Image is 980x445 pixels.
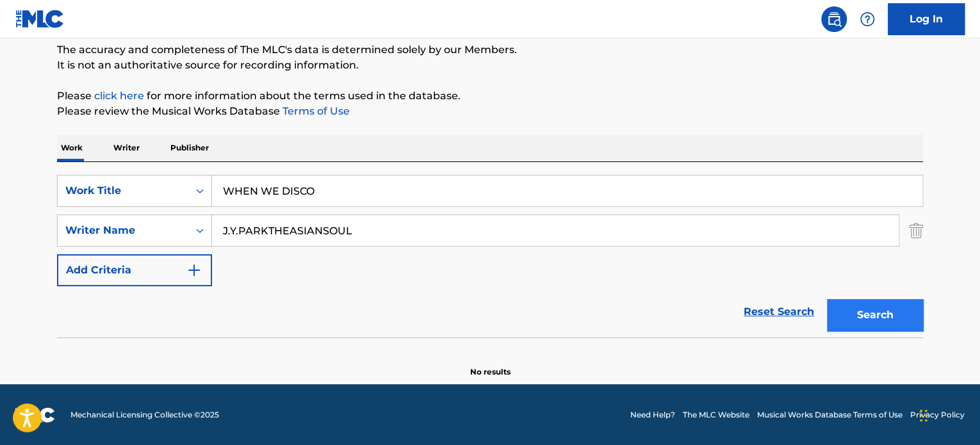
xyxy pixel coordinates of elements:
[826,12,842,27] img: search
[110,134,143,161] p: Writer
[888,3,965,35] a: Log In
[821,6,847,32] a: Public Search
[65,223,181,238] div: Writer Name
[57,254,212,286] button: Add Criteria
[65,183,181,198] div: Work Title
[57,104,923,119] p: Please review the Musical Works Database
[57,42,923,58] p: The accuracy and completeness of The MLC's data is determined solely by our Members.
[920,396,927,435] div: Drag
[15,10,65,28] img: MLC Logo
[827,299,923,331] button: Search
[910,409,965,421] a: Privacy Policy
[916,384,980,445] iframe: Chat Widget
[57,58,923,73] p: It is not an authoritative source for recording information.
[94,90,144,102] a: click here
[854,6,880,32] div: Help
[186,263,202,278] img: 9d2ae6d4665cec9f34b9.svg
[167,134,213,161] p: Publisher
[470,351,510,378] p: No results
[15,407,55,423] img: logo
[737,298,821,326] a: Reset Search
[909,214,923,247] img: Delete Criterion
[860,12,875,27] img: help
[757,409,902,421] a: Musical Works Database Terms of Use
[630,409,675,421] a: Need Help?
[683,409,749,421] a: The MLC Website
[57,175,923,337] form: Search Form
[70,409,219,421] span: Mechanical Licensing Collective © 2025
[57,88,923,104] p: Please for more information about the terms used in the database.
[57,134,86,161] p: Work
[280,105,350,117] a: Terms of Use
